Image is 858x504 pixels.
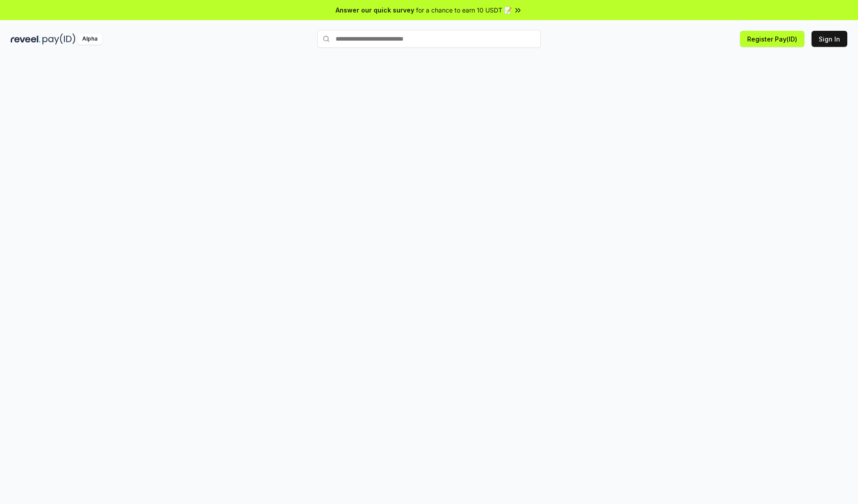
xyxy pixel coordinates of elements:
button: Sign In [812,31,847,47]
img: pay_id [42,33,76,45]
span: for a chance to earn 10 USDT 📝 [416,5,512,15]
img: reveel_dark [11,33,41,45]
span: Answer our quick survey [336,5,414,15]
button: Register Pay(ID) [740,31,804,47]
div: Alpha [77,33,102,45]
